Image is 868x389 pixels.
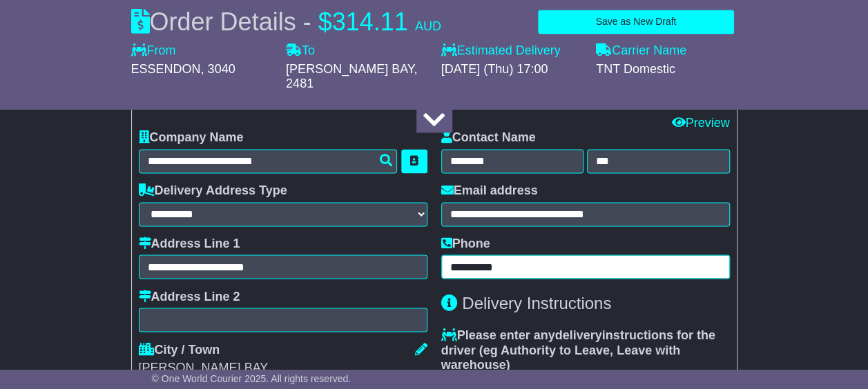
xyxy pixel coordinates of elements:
[318,8,332,36] span: $
[441,328,730,372] label: Please enter any instructions for the driver ( )
[596,43,686,59] label: Carrier Name
[286,62,417,91] span: , 2481
[286,43,315,59] label: To
[462,293,611,312] span: Delivery Instructions
[152,373,351,384] span: © One World Courier 2025. All rights reserved.
[139,183,287,199] label: Delivery Address Type
[286,62,414,76] span: [PERSON_NAME] BAY
[139,237,240,252] label: Address Line 1
[441,343,680,372] span: eg Authority to Leave, Leave with warehouse
[332,8,408,36] span: 314.11
[139,342,220,357] label: City / Town
[441,237,490,252] label: Phone
[441,43,583,59] label: Estimated Delivery
[555,328,602,341] span: delivery
[139,289,240,304] label: Address Line 2
[441,130,536,146] label: Contact Name
[139,360,427,375] div: [PERSON_NAME] BAY
[415,19,441,33] span: AUD
[139,130,244,146] label: Company Name
[671,116,729,130] a: Preview
[441,62,583,77] div: [DATE] (Thu) 17:00
[131,7,441,37] div: Order Details -
[538,10,733,34] button: Save as New Draft
[131,62,201,76] span: ESSENDON
[131,43,176,59] label: From
[596,62,737,77] div: TNT Domestic
[201,62,235,76] span: , 3040
[441,183,538,199] label: Email address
